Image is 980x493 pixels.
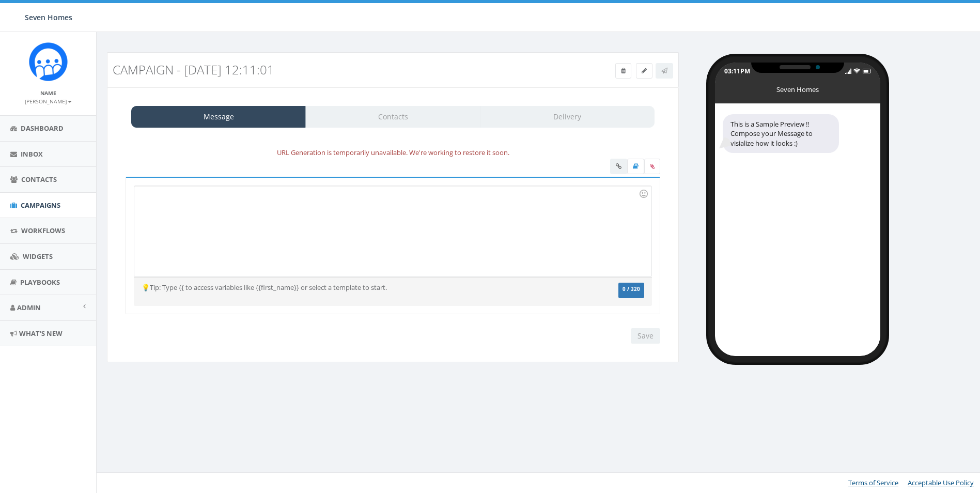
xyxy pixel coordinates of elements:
span: Attach your media [644,159,660,174]
span: Admin [17,303,41,312]
img: Rally_Corp_Icon.png [29,42,68,81]
small: [PERSON_NAME] [25,98,72,105]
div: 💡Tip: Type {{ to access variables like {{first_name}} or select a template to start. [134,283,566,292]
span: Playbooks [20,278,60,287]
span: Edit Campaign [642,66,647,75]
span: Campaigns [21,201,60,210]
h3: Campaign - [DATE] 12:11:01 [113,63,529,76]
a: Message [131,106,306,128]
span: Widgets [23,252,53,261]
div: This is a Sample Preview !! Compose your Message to visialize how it looks :) [723,114,839,153]
span: Delete Campaign [621,66,626,75]
span: What's New [19,329,63,338]
span: Contacts [21,175,57,184]
a: [PERSON_NAME] [25,96,72,105]
small: Name [40,89,56,97]
div: Seven Homes [772,85,823,90]
span: Seven Homes [25,12,72,22]
a: Acceptable Use Policy [908,478,974,487]
span: Workflows [21,226,65,235]
div: Use the TAB key to insert emoji faster [637,188,650,200]
span: Dashboard [21,124,64,133]
div: 03:11PM [724,67,750,75]
a: Terms of Service [848,478,898,487]
span: 0 / 320 [623,286,640,292]
span: Inbox [21,149,43,159]
label: Insert Template Text [627,159,644,174]
div: URL Generation is temporarily unavailable. We're working to restore it soon. [118,147,668,159]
